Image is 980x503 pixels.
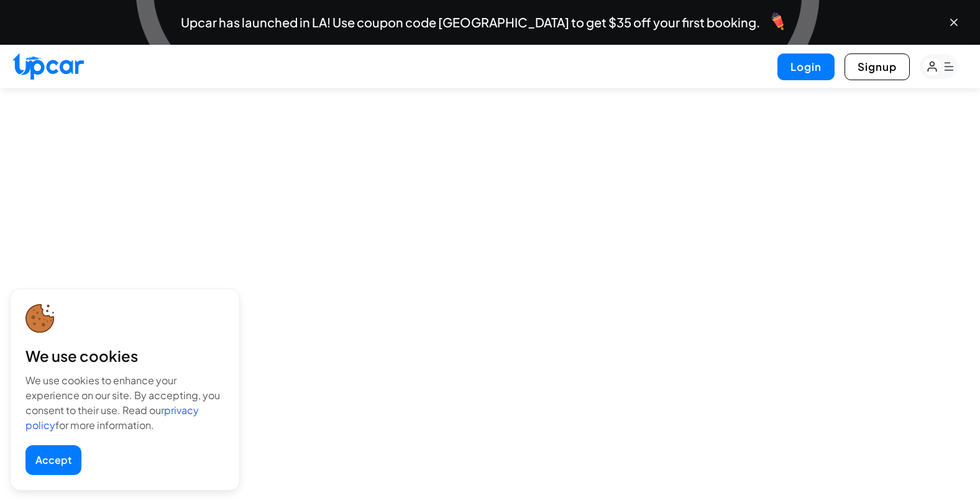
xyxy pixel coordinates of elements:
button: Login [777,53,835,80]
span: Upcar has launched in LA! Use coupon code [GEOGRAPHIC_DATA] to get $35 off your first booking. [181,16,760,29]
button: Signup [845,53,910,80]
button: Accept [25,445,81,475]
img: cookie-icon.svg [25,304,55,333]
div: We use cookies to enhance your experience on our site. By accepting, you consent to their use. Re... [25,373,224,433]
div: We use cookies [25,346,224,366]
img: Upcar Logo [12,53,84,80]
button: Close banner [948,16,960,29]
